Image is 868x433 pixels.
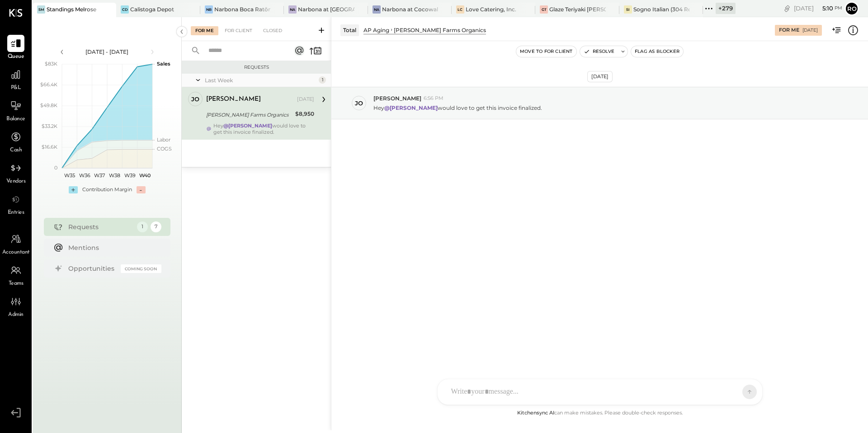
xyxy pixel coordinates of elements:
strong: @[PERSON_NAME] [384,104,438,111]
div: Hey would love to get this invoice finalized. [213,122,314,135]
div: Standings Melrose [47,5,96,13]
div: [DATE] [587,71,613,82]
div: jo [191,95,199,104]
div: CD [121,5,129,14]
text: $66.4K [40,81,57,88]
span: Vendors [6,178,26,186]
text: $33.2K [42,123,57,129]
text: $16.6K [42,144,57,150]
text: $83K [45,61,57,67]
a: Entries [0,191,31,217]
span: 6:56 PM [424,95,443,102]
button: Ro [844,1,859,16]
span: Queue [8,53,24,61]
div: Glaze Teriyaki [PERSON_NAME] Street - [PERSON_NAME] River [PERSON_NAME] LLC [549,5,605,13]
text: W37 [94,172,105,179]
div: Sogno Italian (304 Restaurant) [633,5,689,13]
div: 1 [137,221,148,232]
div: Mentions [68,243,157,252]
div: Requests [186,64,326,71]
text: W39 [124,172,135,179]
div: SM [37,5,45,14]
span: Teams [9,280,24,288]
div: [DATE] [802,27,818,33]
a: Cash [0,128,31,155]
button: Flag as Blocker [631,46,683,57]
div: copy link [783,4,792,13]
span: [PERSON_NAME] [373,94,421,102]
a: Teams [0,262,31,288]
div: [DATE] - [DATE] [69,48,146,56]
a: Accountant [0,231,31,257]
text: Sales [157,61,170,67]
p: Hey would love to get this invoice finalized. [373,104,542,112]
div: LC [456,5,464,14]
div: Coming Soon [121,264,161,273]
div: 1 [319,76,326,84]
div: [DATE] [794,4,842,13]
div: GT [540,5,548,14]
div: Love Catering, Inc. [466,5,516,13]
div: [PERSON_NAME] Farms Organics [206,110,292,119]
div: NB [205,5,213,14]
text: Labor [157,136,170,143]
text: W38 [109,172,120,179]
a: P&L [0,66,31,92]
text: COGS [157,146,172,152]
div: Closed [259,26,287,35]
button: Resolve [580,46,618,57]
div: jo [355,99,363,108]
div: Requests [68,222,132,231]
div: - [137,186,146,193]
div: Narbona at Cocowalk LLC [382,5,438,13]
span: Admin [8,311,24,319]
div: Narbona at [GEOGRAPHIC_DATA] LLC [298,5,354,13]
text: 0 [54,165,57,171]
a: Admin [0,293,31,319]
span: Cash [10,146,22,155]
div: [DATE] [297,96,314,103]
div: For Me [191,26,218,35]
div: Opportunities [68,264,116,273]
div: [PERSON_NAME] [206,95,261,104]
text: W35 [64,172,75,179]
div: 7 [151,221,161,232]
span: P&L [11,84,21,92]
a: Queue [0,35,31,61]
div: Total [340,24,359,36]
div: $8,950 [295,109,314,118]
text: W40 [139,172,150,179]
span: Balance [6,115,25,123]
text: W36 [79,172,90,179]
div: Calistoga Depot [130,5,174,13]
span: Entries [8,209,24,217]
div: Last Week [205,76,316,84]
div: Na [288,5,297,14]
div: SI [624,5,632,14]
div: + 279 [716,3,736,14]
a: Balance [0,97,31,123]
div: + [69,186,78,193]
a: Vendors [0,160,31,186]
div: For Client [220,26,257,35]
div: [PERSON_NAME] Farms Organics [394,26,486,34]
div: Narbona Boca Ratōn [214,5,270,13]
strong: @[PERSON_NAME] [223,122,272,129]
div: For Me [779,27,799,34]
div: Contribution Margin [82,186,132,193]
div: Na [373,5,381,14]
span: Accountant [2,249,30,257]
div: AP Aging [363,26,389,34]
button: Move to for client [516,46,576,57]
text: $49.8K [40,102,57,108]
